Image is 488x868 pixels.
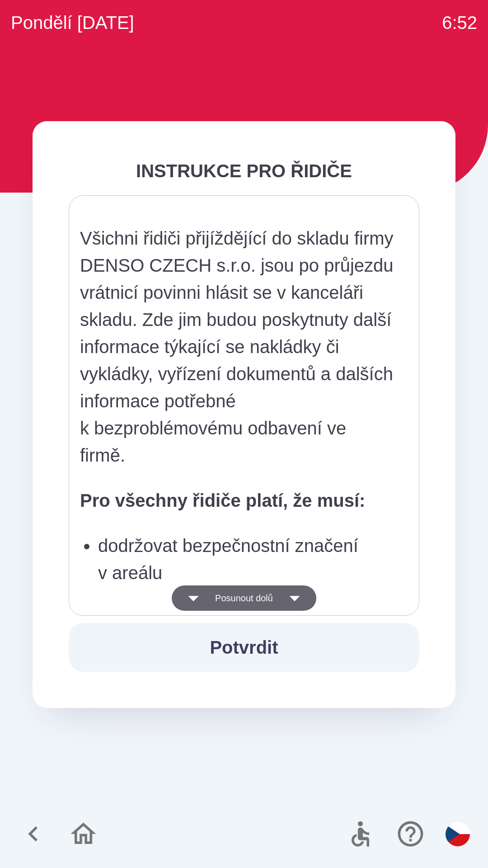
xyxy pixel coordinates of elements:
p: dodržovat bezpečnostní značení v areálu [98,532,395,586]
div: INSTRUKCE PRO ŘIDIČE [69,157,419,184]
img: Logo [33,63,455,107]
button: Posunout dolů [172,585,316,611]
button: Potvrdit [69,623,419,672]
p: 6:52 [442,9,477,36]
p: Všichni řidiči přijíždějící do skladu firmy DENSO CZECH s.r.o. jsou po průjezdu vrátnicí povinni ... [80,225,395,469]
img: cs flag [446,822,470,846]
strong: Pro všechny řidiče platí, že musí: [80,491,365,510]
p: pondělí [DATE] [11,9,134,36]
